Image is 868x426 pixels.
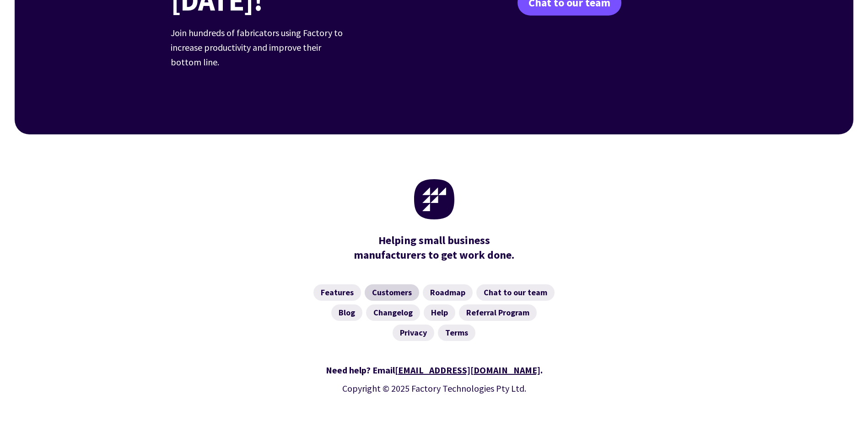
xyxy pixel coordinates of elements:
[716,327,868,426] iframe: Chat Widget
[459,304,537,321] a: Referral Program
[366,304,420,321] a: Changelog
[313,284,361,301] a: Features
[378,233,490,248] mark: Helping small business
[393,325,434,341] a: Privacy
[331,304,362,321] a: Blog
[365,284,419,301] a: Customers
[171,363,698,378] div: Need help? Email .
[171,26,349,69] p: Join hundreds of fabricators using Factory to increase productivity and improve their bottom line.
[350,233,519,262] div: manufacturers to get work done.
[395,364,540,376] a: [EMAIL_ADDRESS][DOMAIN_NAME]
[171,381,698,396] p: Copyright © 2025 Factory Technologies Pty Ltd.
[171,284,698,341] nav: Footer Navigation
[438,325,475,341] a: Terms
[476,284,555,301] a: Chat to our team
[423,284,473,301] a: Roadmap
[424,304,455,321] a: Help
